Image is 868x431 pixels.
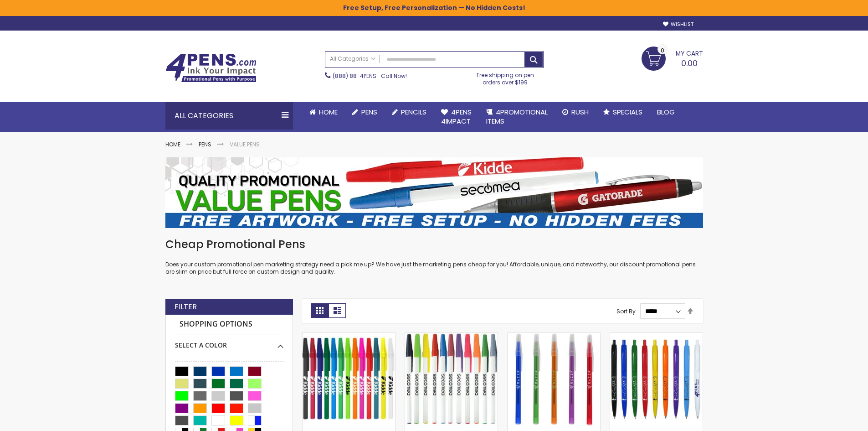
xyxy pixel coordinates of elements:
[165,53,257,83] img: 4Pens Custom Pens and Promotional Products
[596,102,650,122] a: Specials
[303,333,395,426] img: Belfast B Value Stick Pen
[663,21,693,28] a: Wishlist
[199,140,211,148] a: Pens
[325,52,380,67] a: All Categories
[479,102,555,132] a: 4PROMOTIONALITEMS
[230,140,260,148] strong: Value Pens
[405,333,498,426] img: Belfast Value Stick Pen
[302,102,345,122] a: Home
[610,332,703,340] a: Custom Cambria Plastic Retractable Ballpoint Pen - Monochromatic Body Color
[508,333,600,426] img: Belfast Translucent Value Stick Pen
[657,107,675,117] span: Blog
[385,102,434,122] a: Pencils
[661,46,664,55] span: 0
[434,102,479,132] a: 4Pens4impact
[175,302,197,312] strong: Filter
[333,72,376,80] a: (888) 88-4PENS
[303,332,395,340] a: Belfast B Value Stick Pen
[616,307,636,315] label: Sort By
[555,102,596,122] a: Rush
[175,315,283,334] strong: Shopping Options
[165,157,703,228] img: Value Pens
[508,332,600,340] a: Belfast Translucent Value Stick Pen
[650,102,682,122] a: Blog
[486,107,548,126] span: 4PROMOTIONAL ITEMS
[467,68,544,86] div: Free shipping on pen orders over $199
[441,107,472,126] span: 4Pens 4impact
[165,237,703,252] h1: Cheap Promotional Pens
[175,334,283,350] div: Select A Color
[319,107,338,117] span: Home
[165,140,180,148] a: Home
[165,237,703,276] div: Does your custom promotional pen marketing strategy need a pick me up? We have just the marketing...
[311,303,329,318] strong: Grid
[345,102,385,122] a: Pens
[613,107,642,117] span: Specials
[571,107,589,117] span: Rush
[361,107,377,117] span: Pens
[401,107,426,117] span: Pencils
[681,57,698,69] span: 0.00
[165,102,293,130] div: All Categories
[642,47,703,69] a: 0.00 0
[330,55,375,62] span: All Categories
[610,333,703,426] img: Custom Cambria Plastic Retractable Ballpoint Pen - Monochromatic Body Color
[333,72,407,80] span: - Call Now!
[405,332,498,340] a: Belfast Value Stick Pen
